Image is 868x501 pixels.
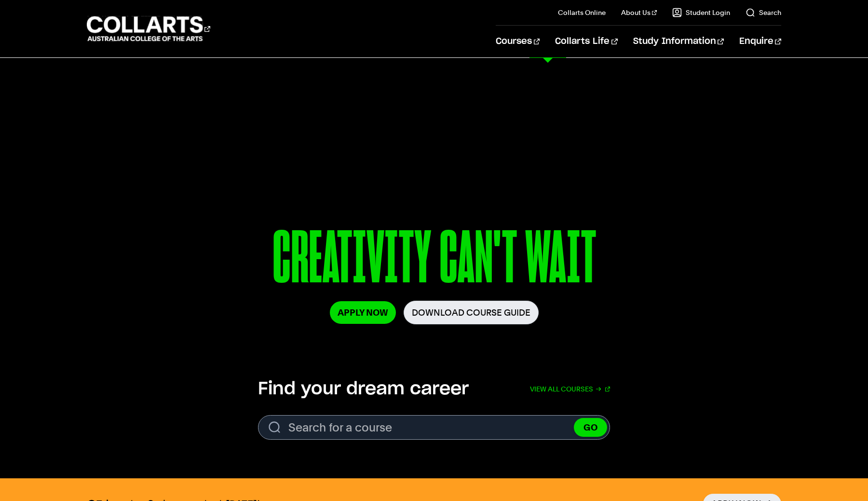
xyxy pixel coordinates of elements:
[574,418,607,437] button: GO
[496,26,540,57] a: Courses
[555,26,617,57] a: Collarts Life
[87,15,210,42] div: Go to homepage
[258,415,610,440] input: Search for a course
[633,26,724,57] a: Study Information
[404,301,539,324] a: Download Course Guide
[330,301,396,324] a: Apply Now
[530,378,610,400] a: View all courses
[672,8,730,17] a: Student Login
[739,26,781,57] a: Enquire
[161,221,707,301] p: CREATIVITY CAN'T WAIT
[746,8,781,17] a: Search
[258,415,610,440] form: Search
[258,378,469,400] h2: Find your dream career
[558,8,606,17] a: Collarts Online
[621,8,657,17] a: About Us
